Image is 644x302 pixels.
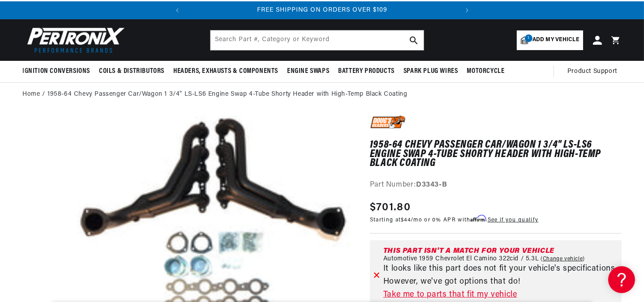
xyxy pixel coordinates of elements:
button: Translation missing: en.sections.announcements.next_announcement [458,1,476,19]
div: Announcement [187,5,459,15]
summary: Battery Products [334,61,399,82]
span: Ignition Conversions [22,67,90,76]
span: Battery Products [338,67,395,76]
img: Pertronix [22,25,125,55]
summary: Ignition Conversions [22,61,94,82]
span: Add my vehicle [532,36,579,44]
span: Coils & Distributors [99,67,164,76]
strong: D3343-B [416,181,447,188]
a: Home [22,89,40,99]
div: 2 of 2 [187,5,459,15]
span: Headers, Exhausts & Components [173,67,278,76]
span: Motorcycle [467,67,504,76]
summary: Coils & Distributors [94,61,169,82]
span: Automotive 1959 Chevrolet El Camino 322cid / 5.3L [383,255,539,263]
a: See if you qualify - Learn more about Affirm Financing (opens in modal) [488,217,538,223]
button: Translation missing: en.sections.announcements.previous_announcement [168,1,186,19]
a: 1Add my vehicle [517,30,583,50]
p: Starting at /mo or 0% APR with . [370,216,538,224]
span: Engine Swaps [287,67,329,76]
summary: Motorcycle [462,61,509,82]
summary: Headers, Exhausts & Components [169,61,283,82]
span: 1 [525,34,532,42]
span: $44 [401,217,411,223]
span: $701.80 [370,200,411,216]
span: Spark Plug Wires [404,67,458,76]
a: 1958-64 Chevy Passenger Car/Wagon 1 3/4" LS-LS6 Engine Swap 4-Tube Shorty Header with High-Temp B... [47,89,407,99]
summary: Product Support [567,61,622,82]
summary: Spark Plug Wires [399,61,463,82]
summary: Engine Swaps [283,61,334,82]
p: It looks like this part does not fit your vehicle's specifications. However, we've got options th... [383,263,618,289]
nav: breadcrumbs [22,89,622,99]
input: Search Part #, Category or Keyword [210,30,424,50]
span: FREE SHIPPING ON ORDERS OVER $109 [258,7,388,13]
span: Affirm [471,215,486,222]
button: search button [404,30,424,50]
a: Take me to parts that fit my vehicle [383,289,618,302]
div: Part Number: [370,179,622,191]
h1: 1958-64 Chevy Passenger Car/Wagon 1 3/4" LS-LS6 Engine Swap 4-Tube Shorty Header with High-Temp B... [370,140,622,168]
span: Product Support [567,67,617,77]
div: This part isn't a match for your vehicle [383,247,618,255]
a: Change vehicle [541,255,585,263]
